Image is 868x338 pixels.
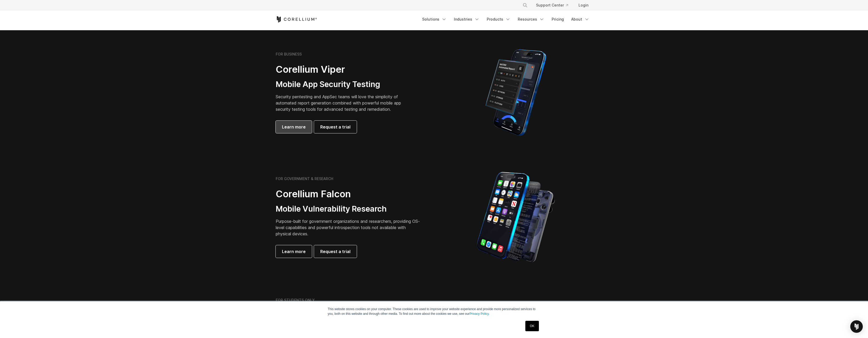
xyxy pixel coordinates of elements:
a: Corellium Home [276,16,317,22]
img: iPhone model separated into the mechanics used to build the physical device. [477,171,555,263]
span: Learn more [282,124,306,130]
a: Request a trial [314,121,357,133]
h6: FOR GOVERNMENT & RESEARCH [276,176,333,181]
h3: Mobile Vulnerability Research [276,204,422,214]
span: Request a trial [320,124,350,130]
span: Learn more [282,248,306,255]
a: Privacy Policy. [470,312,490,316]
a: Login [574,1,593,10]
p: Security pentesting and AppSec teams will love the simplicity of automated report generation comb... [276,94,409,112]
img: Corellium MATRIX automated report on iPhone showing app vulnerability test results across securit... [477,47,555,138]
a: Request a trial [314,245,357,258]
a: Learn more [276,245,312,258]
div: Navigation Menu [419,15,593,24]
h6: FOR STUDENTS ONLY [276,298,315,303]
p: Purpose-built for government organizations and researchers, providing OS-level capabilities and p... [276,218,422,237]
a: OK [525,321,539,331]
button: Search [520,1,530,10]
a: Learn more [276,121,312,133]
a: About [568,15,593,24]
a: Pricing [549,15,567,24]
a: Support Center [532,1,572,10]
h6: FOR BUSINESS [276,52,302,57]
div: Open Intercom Messenger [850,320,863,333]
a: Resources [515,15,547,24]
p: This website stores cookies on your computer. These cookies are used to improve your website expe... [328,307,540,316]
a: Solutions [419,15,450,24]
h3: Mobile App Security Testing [276,79,409,89]
a: Products [484,15,514,24]
span: Request a trial [320,248,350,255]
a: Industries [451,15,483,24]
div: Navigation Menu [516,1,593,10]
h2: Corellium Falcon [276,188,422,200]
h2: Corellium Viper [276,64,409,75]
